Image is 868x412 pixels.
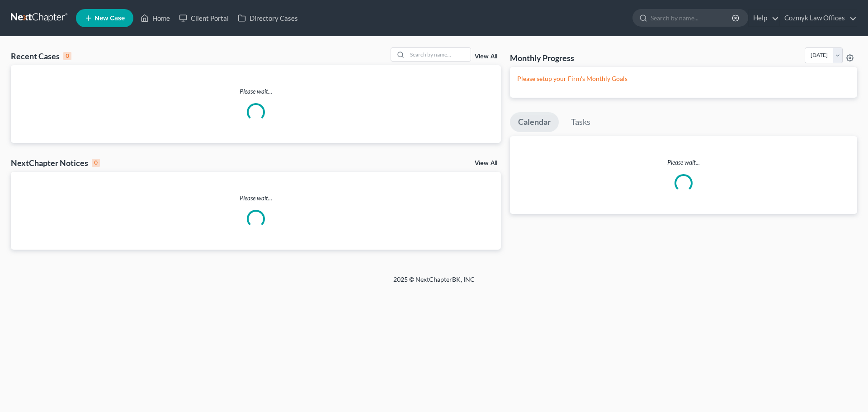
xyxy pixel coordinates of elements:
[475,160,497,166] a: View All
[510,158,857,167] p: Please wait...
[233,10,302,26] a: Directory Cases
[563,112,599,132] a: Tasks
[92,159,100,167] div: 0
[136,10,175,26] a: Home
[510,112,559,132] a: Calendar
[407,48,471,61] input: Search by name...
[176,275,692,291] div: 2025 © NextChapterBK, INC
[94,15,125,22] span: New Case
[11,51,71,62] div: Recent Cases
[510,52,574,63] h3: Monthly Progress
[11,194,501,203] p: Please wait...
[475,53,497,60] a: View All
[11,87,501,96] p: Please wait...
[517,74,850,83] p: Please setup your Firm's Monthly Goals
[749,10,779,26] a: Help
[780,10,857,26] a: Cozmyk Law Offices
[651,9,733,26] input: Search by name...
[175,10,233,26] a: Client Portal
[63,52,71,60] div: 0
[11,157,100,168] div: NextChapter Notices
